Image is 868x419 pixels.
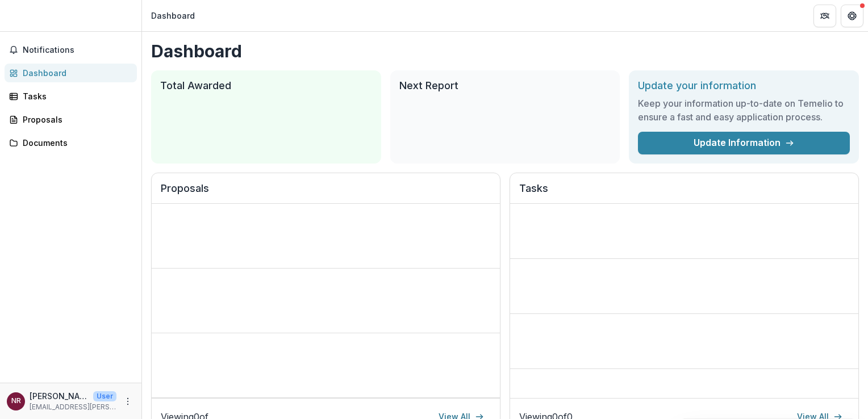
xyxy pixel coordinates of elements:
span: Notifications [23,45,132,55]
h3: Keep your information up-to-date on Temelio to ensure a fast and easy application process. [638,97,850,124]
p: User [93,391,116,401]
p: [PERSON_NAME] [30,390,89,402]
h2: Tasks [519,182,849,204]
p: [EMAIL_ADDRESS][PERSON_NAME][DOMAIN_NAME] [30,402,116,412]
button: Get Help [841,5,863,27]
button: Partners [813,5,836,27]
h2: Total Awarded [160,79,372,92]
button: More [121,395,135,408]
h2: Update your information [638,79,850,92]
div: Documents [23,137,128,149]
a: Documents [5,133,137,152]
div: Nate Rothermel [11,397,21,405]
div: Dashboard [151,10,195,22]
a: Tasks [5,87,137,106]
a: Proposals [5,110,137,129]
div: Proposals [23,114,128,125]
h2: Proposals [161,182,491,204]
div: Tasks [23,90,128,102]
a: Dashboard [5,64,137,82]
h2: Next Report [399,79,611,92]
nav: breadcrumb [147,7,199,24]
a: Update Information [638,132,850,154]
h1: Dashboard [151,41,859,61]
div: Dashboard [23,67,128,79]
button: Notifications [5,41,137,59]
